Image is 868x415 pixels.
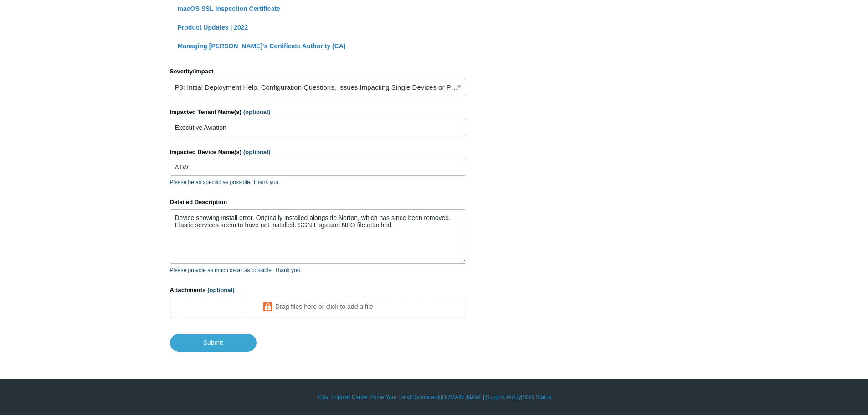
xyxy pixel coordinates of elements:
[317,393,384,401] a: Todyl Support Center Home
[385,393,439,401] a: Your Todyl Dashboard
[523,393,551,401] a: SGN Status
[207,287,234,293] span: (optional)
[486,393,521,401] a: Support Policy
[170,178,466,186] p: Please be as specific as possible. Thank you.
[441,393,484,401] a: [DOMAIN_NAME]
[178,24,248,31] a: Product Updates | 2022
[170,108,466,117] label: Impacted Tenant Name(s)
[170,266,466,274] p: Please provide as much detail as possible. Thank you.
[170,148,466,157] label: Impacted Device Name(s)
[170,78,466,96] a: P3: Initial Deployment Help, Configuration Questions, Issues Impacting Single Devices or Past Out...
[170,334,257,351] input: Submit
[178,42,346,50] a: Managing [PERSON_NAME]'s Certificate Authority (CA)
[170,67,466,76] label: Severity/Impact
[243,149,270,155] span: (optional)
[170,286,466,295] label: Attachments
[243,108,270,115] span: (optional)
[178,5,280,12] a: macOS SSL Inspection Certificate
[170,198,466,207] label: Detailed Description
[170,393,699,401] div: | | | |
